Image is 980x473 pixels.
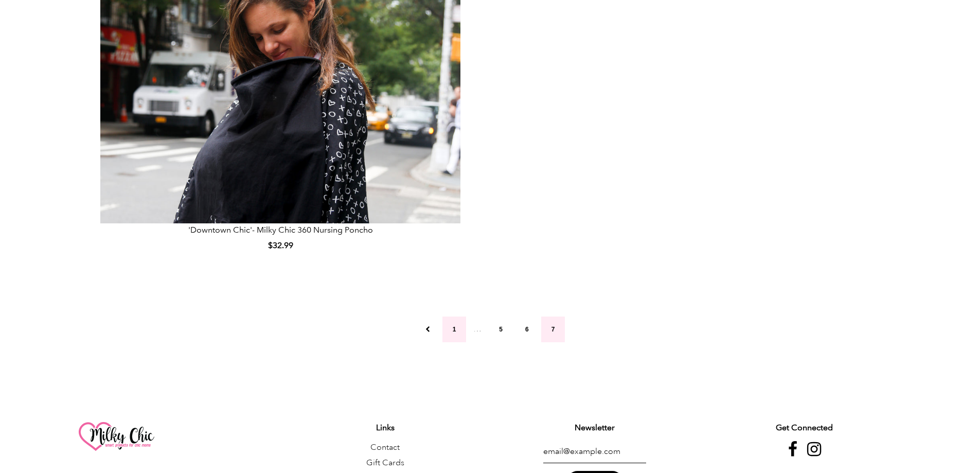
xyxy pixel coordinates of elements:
a: 1 [442,317,467,342]
li: … [468,323,487,336]
a: 5 [489,317,513,342]
a: Contact [370,442,400,452]
div: Links [288,422,483,433]
a: Gift Cards [366,458,404,468]
a: 7 [541,317,565,342]
div: Get Connected [707,422,902,433]
a: 'Downtown Chic'- Milky Chic 360 Nursing Poncho [188,225,373,235]
div: Newsletter [498,422,692,433]
a: 6 [515,317,539,342]
span: $32.99 [268,240,293,250]
input: email@example.com [543,441,646,463]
